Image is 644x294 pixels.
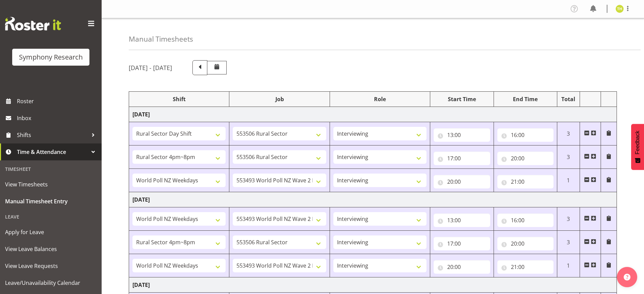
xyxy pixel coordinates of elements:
span: Apply for Leave [5,227,97,237]
input: Click to select... [497,213,554,227]
a: View Timesheets [2,176,100,193]
input: Click to select... [434,152,490,165]
h4: Manual Timesheets [129,35,193,43]
a: Apply for Leave [2,224,100,241]
span: View Timesheets [5,179,97,189]
span: Feedback [635,131,641,154]
td: 3 [557,145,580,169]
a: Manual Timesheet Entry [2,193,100,210]
input: Click to select... [434,213,490,227]
div: Shift [132,95,226,103]
input: Click to select... [497,175,554,188]
span: Roster [17,96,98,106]
td: 3 [557,207,580,231]
input: Click to select... [497,260,554,274]
td: 1 [557,169,580,192]
td: [DATE] [129,277,617,293]
input: Click to select... [497,128,554,142]
div: Start Time [434,95,490,103]
a: Leave/Unavailability Calendar [2,274,100,291]
input: Click to select... [497,152,554,165]
img: tristan-healley11868.jpg [616,5,624,13]
input: Click to select... [497,237,554,250]
span: Leave/Unavailability Calendar [5,278,97,288]
span: Time & Attendance [17,147,88,157]
h5: [DATE] - [DATE] [129,64,172,71]
td: 3 [557,122,580,145]
div: Timesheet [2,162,100,176]
div: Leave [2,210,100,224]
img: Rosterit website logo [5,17,61,30]
span: View Leave Balances [5,244,97,254]
td: 1 [557,254,580,277]
div: Total [561,95,576,103]
span: View Leave Requests [5,261,97,271]
div: Role [333,95,427,103]
input: Click to select... [434,260,490,274]
td: [DATE] [129,107,617,122]
input: Click to select... [434,128,490,142]
a: View Leave Requests [2,257,100,274]
img: help-xxl-2.png [624,274,630,280]
span: Shifts [17,130,88,140]
td: 3 [557,231,580,254]
span: Manual Timesheet Entry [5,196,97,206]
input: Click to select... [434,175,490,188]
a: View Leave Balances [2,241,100,257]
div: Symphony Research [19,52,83,62]
span: Inbox [17,113,98,123]
button: Feedback - Show survey [631,124,644,170]
div: Job [233,95,326,103]
div: End Time [497,95,554,103]
input: Click to select... [434,237,490,250]
td: [DATE] [129,192,617,207]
